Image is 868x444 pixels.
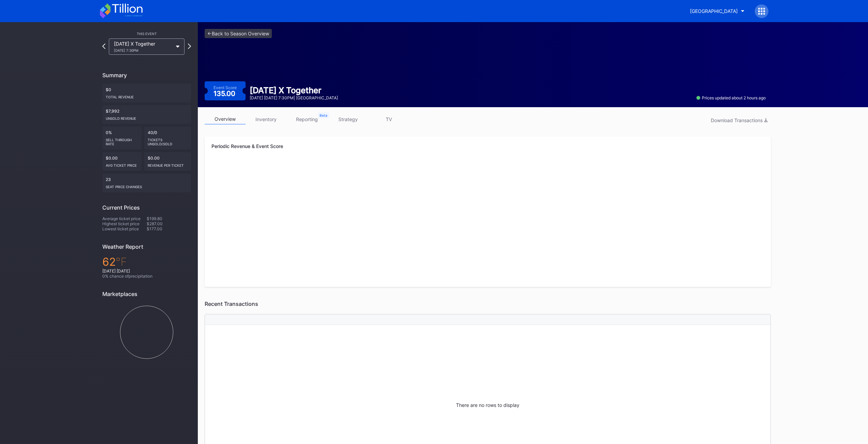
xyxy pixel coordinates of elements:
[246,114,286,125] a: inventory
[102,174,191,192] div: 23
[102,32,191,36] div: This Event
[116,255,127,268] span: ℉
[147,221,191,226] div: $287.00
[707,116,771,125] button: Download Transactions
[102,226,147,231] div: Lowest ticket price
[102,302,191,362] svg: Chart title
[106,135,138,146] div: Sell Through Rate
[368,114,409,125] a: TV
[690,8,738,14] div: [GEOGRAPHIC_DATA]
[102,204,191,211] div: Current Prices
[102,152,142,171] div: $0.00
[106,92,188,99] div: Total Revenue
[102,274,191,279] div: 0 % chance of precipitation
[102,127,142,149] div: 0%
[102,221,147,226] div: Highest ticket price
[250,95,338,100] div: [DATE] [DATE] 7:30PM | [GEOGRAPHIC_DATA]
[144,127,191,149] div: 40/0
[102,268,191,274] div: [DATE] [DATE]
[211,229,764,280] svg: Chart title
[286,114,327,125] a: reporting
[205,29,272,38] a: <-Back to Season Overview
[144,152,191,171] div: $0.00
[102,72,191,79] div: Summary
[147,216,191,221] div: $199.80
[214,90,237,97] div: 135.00
[148,161,188,167] div: Revenue per ticket
[114,48,173,52] div: [DATE] 7:30PM
[250,85,338,95] div: [DATE] X Together
[102,84,191,102] div: $0
[102,291,191,297] div: Marketplaces
[214,85,237,90] div: Event Score
[205,114,246,125] a: overview
[114,41,173,52] div: [DATE] X Together
[106,161,138,167] div: Avg ticket price
[102,105,191,124] div: $7,992
[106,182,188,189] div: seat price changes
[696,95,766,100] div: Prices updated about 2 hours ago
[711,117,767,123] div: Download Transactions
[685,5,750,17] button: [GEOGRAPHIC_DATA]
[102,243,191,250] div: Weather Report
[147,226,191,231] div: $177.00
[102,216,147,221] div: Average ticket price
[102,255,191,268] div: 62
[148,135,188,146] div: Tickets Unsold/Sold
[327,114,368,125] a: strategy
[211,143,764,149] div: Periodic Revenue & Event Score
[106,114,188,120] div: Unsold Revenue
[211,161,764,229] svg: Chart title
[205,300,771,307] div: Recent Transactions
